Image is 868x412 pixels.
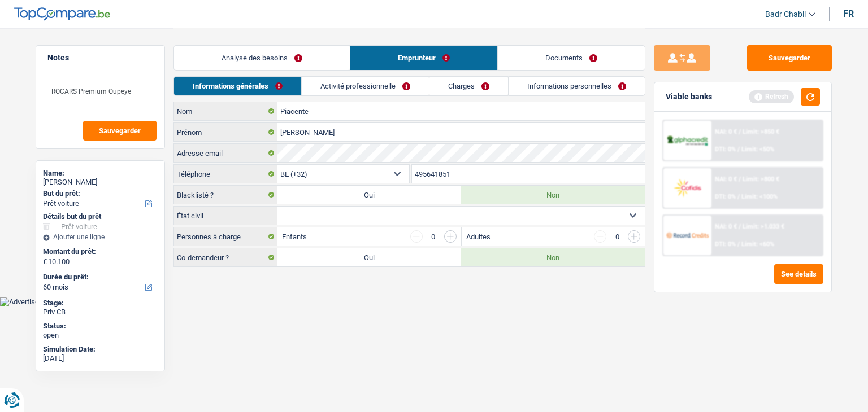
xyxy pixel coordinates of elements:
a: Analyse des besoins [174,46,350,70]
div: Détails but du prêt [43,212,158,221]
span: / [739,223,741,230]
span: DTI: 0% [715,146,736,153]
div: Refresh [749,90,794,103]
label: Nom [174,102,277,120]
button: Sauvegarder [83,121,157,141]
span: NAI: 0 € [715,128,737,135]
span: Limit: >1.033 € [743,223,784,230]
span: Limit: >800 € [743,176,779,183]
a: Documents [498,46,645,70]
span: NAI: 0 € [715,176,737,183]
label: Enfants [282,233,307,240]
span: / [739,128,741,135]
div: Stage: [43,299,158,308]
div: [DATE] [43,354,158,363]
label: Adresse email [174,144,277,162]
span: Limit: >850 € [743,128,779,135]
div: Viable banks [666,92,712,102]
span: DTI: 0% [715,193,736,200]
div: fr [843,8,854,19]
label: Oui [277,186,461,204]
span: Limit: <100% [741,193,778,200]
div: Ajouter une ligne [43,233,158,241]
span: Limit: <50% [741,146,774,153]
a: Emprunteur [350,46,497,70]
label: Durée du prêt: [43,273,155,282]
span: Badr Chabli [765,10,806,19]
div: Status: [43,322,158,331]
span: / [737,193,740,200]
label: Montant du prêt: [43,247,155,256]
label: État civil [174,207,277,225]
label: But du prêt: [43,189,155,198]
label: Co-demandeur ? [174,248,277,266]
a: Informations générales [174,77,301,95]
div: Priv CB [43,308,158,317]
img: Record Credits [666,225,708,246]
label: Oui [277,248,461,266]
div: Simulation Date: [43,345,158,354]
span: / [737,240,740,248]
img: AlphaCredit [666,134,708,147]
span: DTI: 0% [715,240,736,248]
div: 0 [612,233,622,240]
span: / [737,146,740,153]
span: NAI: 0 € [715,223,737,230]
label: Téléphone [174,165,277,183]
span: Limit: <60% [741,240,774,248]
a: Charges [429,77,508,95]
div: 0 [428,233,439,240]
input: 401020304 [412,165,645,183]
label: Adultes [466,233,491,240]
img: TopCompare Logo [14,7,110,21]
a: Badr Chabli [756,5,815,24]
label: Non [461,248,645,266]
div: [PERSON_NAME] [43,178,158,187]
button: Sauvegarder [747,45,832,71]
label: Personnes à charge [174,227,277,246]
h5: Notes [47,53,153,63]
span: Sauvegarder [99,127,141,134]
span: € [43,257,47,266]
div: open [43,331,158,340]
div: Name: [43,169,158,178]
img: Cofidis [666,177,708,198]
label: Prénom [174,123,277,141]
a: Informations personnelles [509,77,645,95]
label: Blacklisté ? [174,186,277,204]
a: Activité professionnelle [302,77,429,95]
label: Non [461,186,645,204]
button: See details [774,264,823,284]
span: / [739,176,741,183]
